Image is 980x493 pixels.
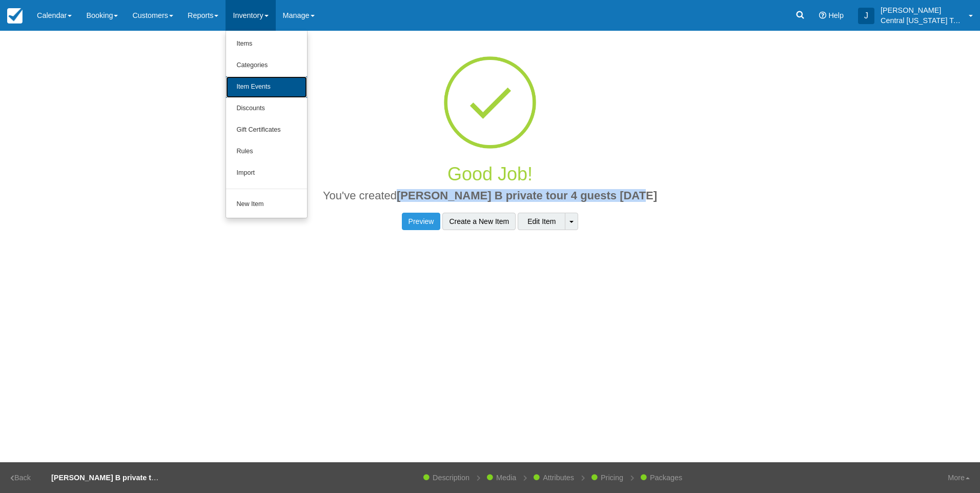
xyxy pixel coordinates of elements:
i: Help [819,12,826,19]
a: Attributes [538,462,579,493]
p: [PERSON_NAME] [881,5,963,15]
a: Categories [226,55,307,76]
img: wizard-congrats-item.png [444,56,536,149]
a: Item Events [226,76,307,98]
a: Pricing [596,462,628,493]
a: Discounts [226,98,307,119]
a: Rules [226,141,307,162]
div: J [858,8,874,24]
strong: [PERSON_NAME] B private tour 4 guests [DATE] [51,474,221,482]
a: Media [491,462,521,493]
span: Help [828,11,844,19]
a: Preview [402,213,441,230]
a: More [937,462,980,493]
ul: Inventory [226,31,308,218]
a: Edit Item [518,213,565,230]
p: Central [US_STATE] Tours [881,15,963,26]
h2: You've created [154,190,826,208]
a: Items [226,33,307,55]
a: Packages [645,462,687,493]
h1: Good Job! [154,164,826,184]
a: Gift Certificates [226,119,307,141]
span: [PERSON_NAME] B private tour 4 guests [DATE] [397,189,657,202]
img: checkfront-main-nav-mini-logo.png [7,8,23,24]
a: Description [427,462,475,493]
a: New Item [226,194,307,215]
a: Import [226,162,307,184]
a: Create a New Item [442,213,516,230]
